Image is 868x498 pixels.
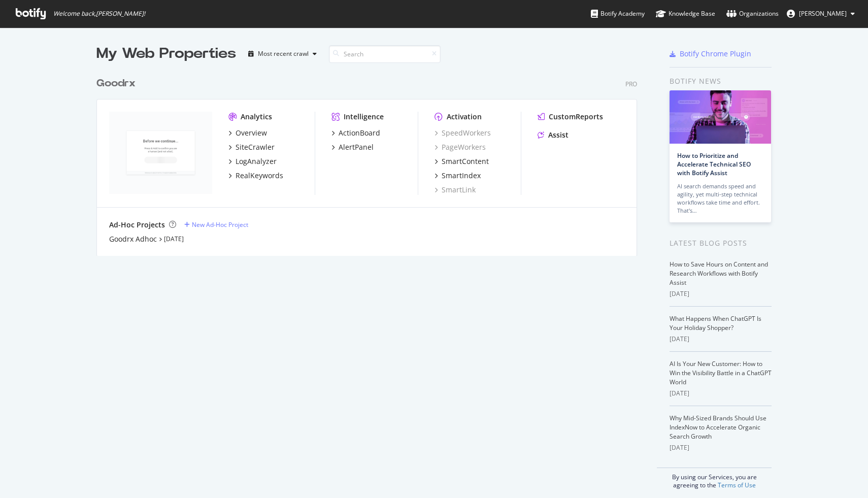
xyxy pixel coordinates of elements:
div: SiteCrawler [236,142,275,152]
div: New Ad-Hoc Project [192,220,248,229]
div: My Web Properties [96,44,236,64]
div: Ad-Hoc Projects [109,220,165,230]
div: SmartContent [442,156,489,167]
div: [DATE] [670,289,772,298]
div: Knowledge Base [656,9,715,19]
div: Analytics [241,112,272,122]
a: SiteCrawler [228,142,275,152]
a: [DATE] [164,235,184,243]
a: Goodrx Adhoc [109,234,157,244]
div: By using our Services, you are agreeing to the [657,468,772,489]
a: LogAnalyzer [228,156,277,167]
a: Assist [538,130,569,140]
a: Goodrx [96,76,140,91]
div: Pro [625,80,637,88]
input: Search [329,45,441,63]
div: Botify Academy [591,9,645,19]
a: AI Is Your New Customer: How to Win the Visibility Battle in a ChatGPT World [670,359,772,386]
a: Terms of Use [718,481,756,489]
div: [DATE] [670,335,772,344]
div: AlertPanel [339,142,374,152]
img: goodrx.com [109,112,212,194]
a: SmartIndex [435,171,481,181]
div: Organizations [726,9,779,19]
a: How to Save Hours on Content and Research Workflows with Botify Assist [670,260,768,287]
div: Botify Chrome Plugin [680,49,751,59]
a: SmartContent [435,156,489,167]
a: Botify Chrome Plugin [670,49,751,59]
div: CustomReports [549,112,603,122]
div: SmartIndex [442,171,481,181]
a: PageWorkers [435,142,486,152]
button: [PERSON_NAME] [779,6,863,22]
div: ActionBoard [339,128,380,138]
a: SpeedWorkers [435,128,491,138]
div: Botify news [670,76,772,87]
button: Most recent crawl [244,46,321,62]
div: Intelligence [344,112,384,122]
img: How to Prioritize and Accelerate Technical SEO with Botify Assist [670,90,771,144]
span: Welcome back, [PERSON_NAME] ! [53,10,145,18]
a: Overview [228,128,267,138]
div: Most recent crawl [258,51,309,57]
a: AlertPanel [331,142,374,152]
div: [DATE] [670,389,772,398]
div: [DATE] [670,443,772,452]
a: What Happens When ChatGPT Is Your Holiday Shopper? [670,314,761,332]
a: ActionBoard [331,128,380,138]
div: Latest Blog Posts [670,238,772,249]
a: How to Prioritize and Accelerate Technical SEO with Botify Assist [677,151,751,177]
a: New Ad-Hoc Project [184,220,248,229]
div: Overview [236,128,267,138]
div: Assist [548,130,569,140]
span: John Vantine [799,9,847,18]
div: AI search demands speed and agility, yet multi-step technical workflows take time and effort. Tha... [677,182,763,215]
div: grid [96,64,645,256]
a: CustomReports [538,112,603,122]
div: RealKeywords [236,171,283,181]
div: LogAnalyzer [236,156,277,167]
a: RealKeywords [228,171,283,181]
div: Activation [447,112,482,122]
a: SmartLink [435,185,476,195]
a: Why Mid-Sized Brands Should Use IndexNow to Accelerate Organic Search Growth [670,414,766,441]
div: Goodrx [96,76,136,91]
